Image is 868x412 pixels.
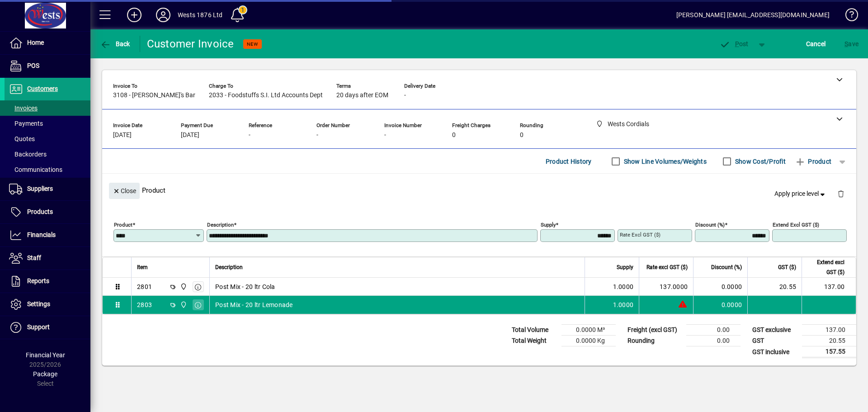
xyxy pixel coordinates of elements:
[90,36,140,52] app-page-header-button: Back
[5,224,90,246] a: Financials
[215,282,275,291] span: Post Mix - 20 ltr Cola
[676,8,830,22] div: [PERSON_NAME] [EMAIL_ADDRESS][DOMAIN_NAME]
[113,132,132,139] span: [DATE]
[336,92,388,99] span: 20 days after EOM
[107,186,142,194] app-page-header-button: Close
[733,157,786,166] label: Show Cost/Profit
[137,300,152,309] div: 2803
[561,336,616,346] td: 0.0000 Kg
[774,189,827,199] span: Apply price level
[802,336,856,346] td: 20.55
[109,183,140,199] button: Close
[27,185,53,192] span: Suppliers
[735,40,739,47] span: P
[715,36,753,52] button: Post
[546,154,592,169] span: Product History
[27,85,58,92] span: Customers
[113,92,195,99] span: 3108 - [PERSON_NAME]'s Bar
[27,254,41,261] span: Staff
[452,132,456,139] span: 0
[622,157,707,166] label: Show Line Volumes/Weights
[795,154,831,169] span: Product
[33,370,57,378] span: Package
[5,201,90,223] a: Products
[9,135,35,142] span: Quotes
[27,208,53,215] span: Products
[5,147,90,162] a: Backorders
[9,104,38,112] span: Invoices
[719,40,749,47] span: ost
[5,131,90,147] a: Quotes
[178,300,188,310] span: Wests Cordials
[404,92,406,99] span: -
[5,247,90,270] a: Staff
[114,222,132,228] mat-label: Product
[839,2,857,31] a: Knowledge Base
[693,278,747,296] td: 0.0000
[27,277,49,284] span: Reports
[207,222,234,228] mat-label: Description
[147,37,234,51] div: Customer Invoice
[802,325,856,336] td: 137.00
[617,262,633,272] span: Supply
[5,178,90,200] a: Suppliers
[520,132,524,139] span: 0
[830,189,852,198] app-page-header-button: Delete
[215,262,243,272] span: Description
[27,231,56,238] span: Financials
[790,153,836,170] button: Product
[384,132,386,139] span: -
[247,41,258,47] span: NEW
[804,36,828,52] button: Cancel
[178,8,222,22] div: Wests 1876 Ltd
[9,166,62,173] span: Communications
[507,336,561,346] td: Total Weight
[9,120,43,127] span: Payments
[806,37,826,51] span: Cancel
[778,262,796,272] span: GST ($)
[645,282,688,291] div: 137.0000
[802,278,856,296] td: 137.00
[249,132,250,139] span: -
[844,37,859,51] span: ave
[5,100,90,116] a: Invoices
[98,36,132,52] button: Back
[149,7,178,23] button: Profile
[102,174,856,207] div: Product
[113,184,136,199] span: Close
[542,153,595,170] button: Product History
[120,7,149,23] button: Add
[830,183,852,204] button: Delete
[9,151,47,158] span: Backorders
[686,336,741,346] td: 0.00
[26,351,65,359] span: Financial Year
[695,222,725,228] mat-label: Discount (%)
[137,262,148,272] span: Item
[748,325,802,336] td: GST exclusive
[646,262,688,272] span: Rate excl GST ($)
[5,32,90,54] a: Home
[842,36,861,52] button: Save
[693,296,747,314] td: 0.0000
[5,316,90,339] a: Support
[507,325,561,336] td: Total Volume
[27,62,39,69] span: POS
[748,346,802,358] td: GST inclusive
[771,186,830,202] button: Apply price level
[748,336,802,346] td: GST
[613,300,634,309] span: 1.0000
[5,270,90,293] a: Reports
[711,262,742,272] span: Discount (%)
[27,323,50,331] span: Support
[5,293,90,316] a: Settings
[27,300,50,308] span: Settings
[541,222,556,228] mat-label: Supply
[215,300,293,309] span: Post Mix - 20 ltr Lemonade
[747,278,802,296] td: 20.55
[807,257,844,277] span: Extend excl GST ($)
[613,282,634,291] span: 1.0000
[686,325,741,336] td: 0.00
[178,282,188,292] span: Wests Cordials
[620,232,660,238] mat-label: Rate excl GST ($)
[181,132,199,139] span: [DATE]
